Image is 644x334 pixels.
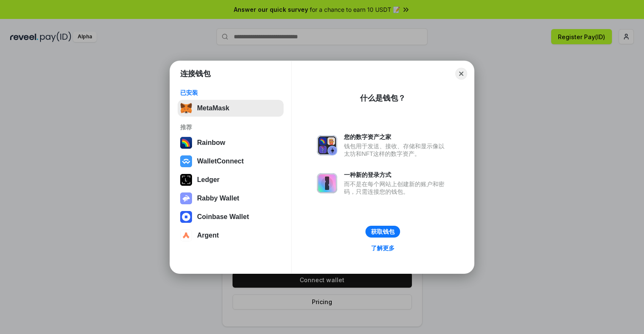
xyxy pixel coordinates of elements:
button: WalletConnect [178,153,284,170]
button: Rabby Wallet [178,190,284,207]
button: Close [455,68,467,80]
button: MetaMask [178,100,284,117]
img: svg+xml,%3Csvg%20xmlns%3D%22http%3A%2F%2Fwww.w3.org%2F2000%2Fsvg%22%20fill%3D%22none%22%20viewBox... [317,173,337,193]
button: Coinbase Wallet [178,208,284,225]
div: Coinbase Wallet [197,213,249,221]
div: 了解更多 [371,244,395,252]
img: svg+xml,%3Csvg%20xmlns%3D%22http%3A%2F%2Fwww.w3.org%2F2000%2Fsvg%22%20width%3D%2228%22%20height%3... [180,174,192,186]
img: svg+xml,%3Csvg%20width%3D%2228%22%20height%3D%2228%22%20viewBox%3D%220%200%2028%2028%22%20fill%3D... [180,211,192,223]
img: svg+xml,%3Csvg%20xmlns%3D%22http%3A%2F%2Fwww.w3.org%2F2000%2Fsvg%22%20fill%3D%22none%22%20viewBox... [180,192,192,204]
div: Rainbow [197,139,225,147]
h1: 连接钱包 [180,69,211,79]
button: Rainbow [178,134,284,151]
img: svg+xml,%3Csvg%20fill%3D%22none%22%20height%3D%2233%22%20viewBox%3D%220%200%2035%2033%22%20width%... [180,102,192,114]
div: 您的数字资产之家 [344,133,449,141]
button: Argent [178,227,284,244]
div: Rabby Wallet [197,195,239,202]
div: Argent [197,232,219,239]
img: svg+xml,%3Csvg%20width%3D%22120%22%20height%3D%22120%22%20viewBox%3D%220%200%20120%20120%22%20fil... [180,137,192,149]
button: Ledger [178,171,284,188]
button: 获取钱包 [365,226,400,238]
div: 钱包用于发送、接收、存储和显示像以太坊和NFT这样的数字资产。 [344,142,449,158]
div: 获取钱包 [371,228,395,235]
img: svg+xml,%3Csvg%20xmlns%3D%22http%3A%2F%2Fwww.w3.org%2F2000%2Fsvg%22%20fill%3D%22none%22%20viewBox... [317,135,337,155]
div: MetaMask [197,104,229,112]
div: 已安装 [180,89,281,96]
img: svg+xml,%3Csvg%20width%3D%2228%22%20height%3D%2228%22%20viewBox%3D%220%200%2028%2028%22%20fill%3D... [180,155,192,167]
img: svg+xml,%3Csvg%20width%3D%2228%22%20height%3D%2228%22%20viewBox%3D%220%200%2028%2028%22%20fill%3D... [180,230,192,241]
div: 推荐 [180,123,281,131]
a: 了解更多 [366,243,400,254]
div: 什么是钱包？ [360,93,406,103]
div: Ledger [197,176,219,184]
div: 一种新的登录方式 [344,171,449,179]
div: WalletConnect [197,158,244,165]
div: 而不是在每个网站上创建新的账户和密码，只需连接您的钱包。 [344,180,449,195]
